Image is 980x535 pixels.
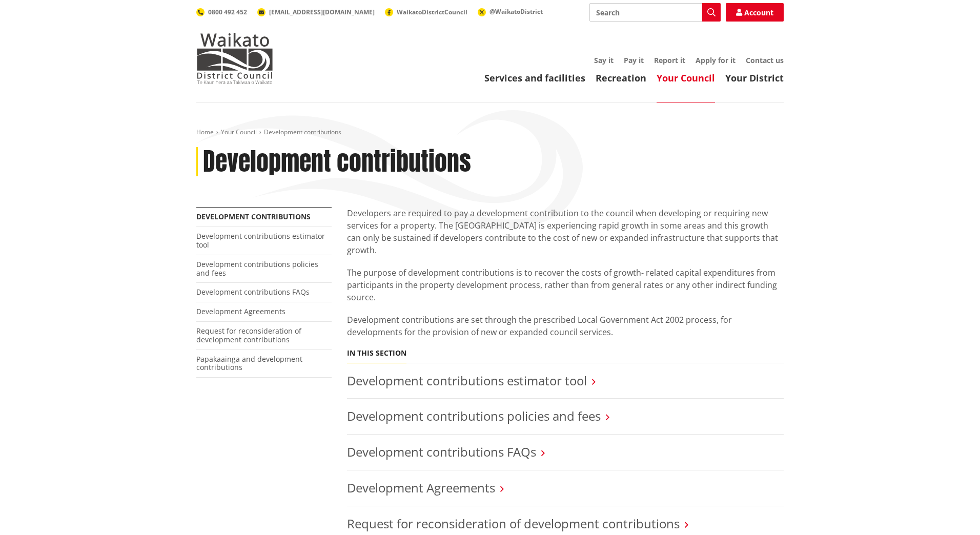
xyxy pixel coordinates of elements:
[347,372,587,389] a: Development contributions estimator tool
[347,314,784,338] p: Development contributions are set through the prescribed Local Government Act 2002 process, for d...
[269,8,375,16] span: [EMAIL_ADDRESS][DOMAIN_NAME]
[484,72,585,84] a: Services and facilities
[347,479,495,496] a: Development Agreements
[746,55,784,65] a: Contact us
[196,306,285,316] a: Development Agreements
[347,349,406,358] h5: In this section
[696,55,736,65] a: Apply for it
[196,8,247,16] a: 0800 492 452
[596,72,646,84] a: Recreation
[347,515,680,532] a: Request for reconsideration of development contributions
[196,33,273,84] img: Waikato District Council - Te Kaunihera aa Takiwaa o Waikato
[657,72,715,84] a: Your Council
[347,207,784,256] p: Developers are required to pay a development contribution to the council when developing or requi...
[726,3,784,22] a: Account
[489,7,543,16] span: @WaikatoDistrict
[196,128,784,137] nav: breadcrumb
[196,212,311,221] a: Development contributions
[478,7,543,16] a: @WaikatoDistrict
[624,55,644,65] a: Pay it
[221,128,257,136] a: Your Council
[196,128,214,136] a: Home
[589,3,721,22] input: Search input
[347,266,784,303] p: The purpose of development contributions is to recover the costs of growth- related capital expen...
[196,354,302,373] a: Papakaainga and development contributions
[208,8,247,16] span: 0800 492 452
[594,55,614,65] a: Say it
[654,55,685,65] a: Report it
[196,326,301,344] a: Request for reconsideration of development contributions
[385,8,467,16] a: WaikatoDistrictCouncil
[196,287,310,297] a: Development contributions FAQs
[196,259,318,278] a: Development contributions policies and fees
[347,443,536,460] a: Development contributions FAQs
[196,231,325,250] a: Development contributions estimator tool
[264,128,341,136] span: Development contributions
[725,72,784,84] a: Your District
[397,8,467,16] span: WaikatoDistrictCouncil
[203,147,471,177] h1: Development contributions
[257,8,375,16] a: [EMAIL_ADDRESS][DOMAIN_NAME]
[347,407,601,424] a: Development contributions policies and fees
